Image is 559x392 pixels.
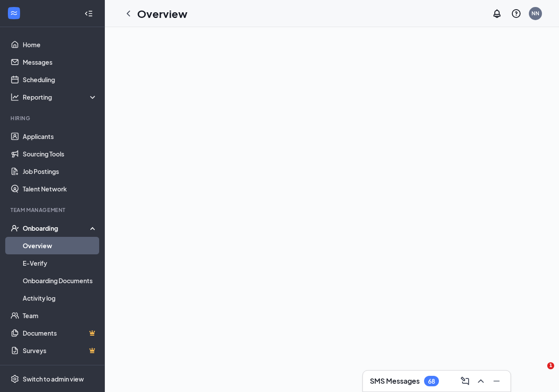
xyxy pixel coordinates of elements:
[428,378,435,385] div: 68
[476,376,486,386] svg: ChevronUp
[23,180,97,198] a: Talent Network
[547,362,554,369] span: 1
[123,8,134,19] svg: ChevronLeft
[23,324,97,342] a: DocumentsCrown
[23,93,98,101] div: Reporting
[491,376,502,386] svg: Minimize
[23,375,84,383] div: Switch to admin view
[10,114,96,122] div: Hiring
[531,10,539,17] div: NN
[23,145,97,163] a: Sourcing Tools
[10,375,19,383] svg: Settings
[23,289,97,307] a: Activity log
[490,374,504,388] button: Minimize
[23,237,97,254] a: Overview
[23,163,97,180] a: Job Postings
[474,374,488,388] button: ChevronUp
[10,206,96,214] div: Team Management
[23,342,97,359] a: SurveysCrown
[23,53,97,71] a: Messages
[23,272,97,289] a: Onboarding Documents
[10,93,19,101] svg: Analysis
[23,71,97,88] a: Scheduling
[10,224,19,232] svg: UserCheck
[23,128,97,145] a: Applicants
[23,224,90,232] div: Onboarding
[529,362,550,383] iframe: Intercom live chat
[492,8,502,19] svg: Notifications
[23,36,97,53] a: Home
[511,8,521,19] svg: QuestionInfo
[84,9,93,18] svg: Collapse
[23,254,97,272] a: E-Verify
[137,6,187,21] h1: Overview
[370,376,420,386] h3: SMS Messages
[458,374,472,388] button: ComposeMessage
[460,376,470,386] svg: ComposeMessage
[23,307,97,324] a: Team
[10,9,18,17] svg: WorkstreamLogo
